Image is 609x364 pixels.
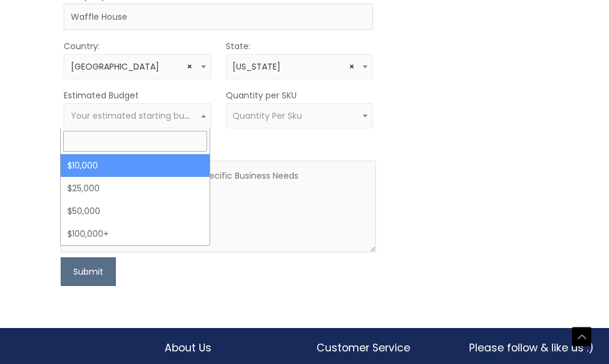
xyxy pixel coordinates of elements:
[64,4,373,30] input: Company Name
[61,222,210,245] li: $100,000+
[226,38,250,54] label: State:
[61,154,210,177] li: $10,000
[226,54,374,79] span: South Carolina
[165,340,293,356] h2: About Us
[71,110,204,122] span: Your estimated starting budget
[64,88,139,103] label: Estimated Budget
[61,257,116,286] button: Submit
[349,61,354,73] span: Remove all items
[232,61,366,73] span: South Carolina
[64,38,100,54] label: Country:
[317,340,445,356] h2: Customer Service
[61,200,210,222] li: $50,000
[71,61,205,73] span: United States
[61,177,210,200] li: $25,000
[469,340,598,356] h2: Please follow & like us :)
[187,61,192,73] span: Remove all items
[226,88,297,103] label: Quantity per SKU
[64,54,211,79] span: United States
[232,110,302,122] span: Quantity Per Sku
